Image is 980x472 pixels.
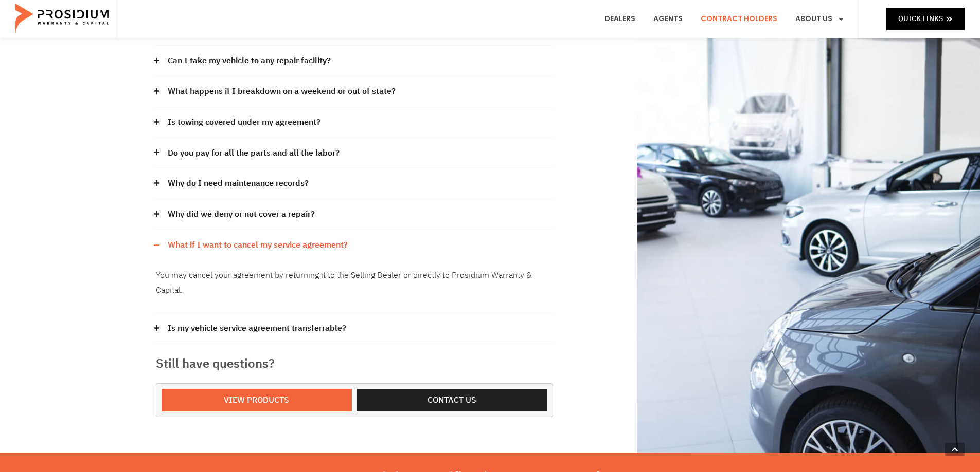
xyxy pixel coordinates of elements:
[156,268,553,298] p: You may cancel your agreement by returning it to the Selling Dealer or directly to Prosidium Warr...
[168,115,320,130] a: Is towing covered under my agreement?
[156,260,553,313] div: What if I want to cancel my service agreement?
[156,46,553,77] div: Can I take my vehicle to any repair facility?
[168,53,331,68] a: Can I take my vehicle to any repair facility?
[156,354,553,373] h3: Still have questions?
[156,107,553,138] div: Is towing covered under my agreement?
[898,12,943,25] span: Quick Links
[162,389,352,412] a: View Products
[224,393,289,408] span: View Products
[156,313,553,344] div: Is my vehicle service agreement transferrable?
[168,146,340,161] a: Do you pay for all the parts and all the labor?
[168,238,348,253] a: What if I want to cancel my service agreement?
[168,176,309,191] a: Why do I need maintenance records?
[156,168,553,199] div: Why do I need maintenance records?
[886,8,965,30] a: Quick Links
[156,138,553,169] div: Do you pay for all the parts and all the labor?
[156,77,553,107] div: What happens if I breakdown on a weekend or out of state?
[168,84,396,99] a: What happens if I breakdown on a weekend or out of state?
[168,207,315,222] a: Why did we deny or not cover a repair?
[156,199,553,230] div: Why did we deny or not cover a repair?
[357,389,547,412] a: Contact us
[427,393,476,408] span: Contact us
[156,230,553,260] div: What if I want to cancel my service agreement?
[168,321,346,336] a: Is my vehicle service agreement transferrable?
